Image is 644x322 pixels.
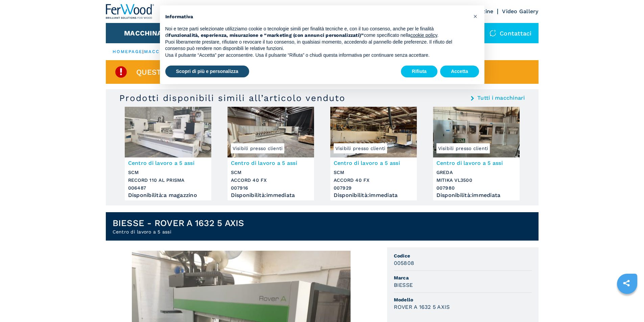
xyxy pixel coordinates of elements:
a: Video Gallery [502,8,538,15]
img: Contattaci [490,30,496,36]
h3: SCM RECORD 110 AL PRISMA 006487 [128,169,208,192]
div: Disponibilità : immediata [231,194,311,197]
h3: GREDA MITIKA VL3500 007980 [436,169,516,192]
div: Disponibilità : a magazzino [128,194,208,197]
h3: SCM ACCORD 40 FX 007916 [231,169,311,192]
a: cookie policy [410,32,437,38]
button: Macchinari [124,29,169,37]
strong: funzionalità, esperienza, misurazione e “marketing (con annunci personalizzati)” [169,32,364,38]
button: Accetta [440,66,479,78]
a: Tutti i macchinari [477,95,525,101]
span: Marca [394,274,532,281]
h3: ROVER A 1632 5 AXIS [394,303,450,311]
h3: Centro di lavoro a 5 assi [128,159,208,167]
div: Disponibilità : immediata [436,194,516,197]
div: Disponibilità : immediata [334,194,413,197]
img: Centro di lavoro a 5 assi GREDA MITIKA VL3500 [433,107,520,157]
h3: Centro di lavoro a 5 assi [231,159,311,167]
a: Centro di lavoro a 5 assi SCM RECORD 110 AL PRISMACentro di lavoro a 5 assiSCMRECORD 110 AL PRISM... [125,107,211,200]
span: × [473,12,477,20]
button: Rifiuta [401,66,437,78]
a: Centro di lavoro a 5 assi SCM ACCORD 40 FXVisibili presso clientiCentro di lavoro a 5 assiSCMACCO... [330,107,417,200]
span: Visibili presso clienti [231,143,285,153]
span: Questo articolo è già venduto [136,68,268,76]
h3: 005808 [394,259,414,267]
a: Centro di lavoro a 5 assi SCM ACCORD 40 FXVisibili presso clientiCentro di lavoro a 5 assiSCMACCO... [228,107,314,200]
img: Centro di lavoro a 5 assi SCM ACCORD 40 FX [228,107,314,157]
span: Codice [394,252,532,259]
h3: SCM ACCORD 40 FX 007929 [334,169,413,192]
span: Modello [394,296,532,303]
button: Chiudi questa informativa [470,11,481,22]
p: Usa il pulsante “Accetta” per acconsentire. Usa il pulsante “Rifiuta” o chiudi questa informativa... [165,52,468,59]
a: HOMEPAGE [113,49,143,54]
img: Centro di lavoro a 5 assi SCM RECORD 110 AL PRISMA [125,107,211,157]
h1: BIESSE - ROVER A 1632 5 AXIS [113,218,244,228]
div: Contattaci [483,23,539,43]
a: macchinari [144,49,180,54]
a: Centro di lavoro a 5 assi GREDA MITIKA VL3500Visibili presso clientiCentro di lavoro a 5 assiGRED... [433,107,520,200]
img: Ferwood [106,4,154,19]
h3: BIESSE [394,281,413,289]
h3: Prodotti disponibili simili all’articolo venduto [119,93,345,103]
h2: Centro di lavoro a 5 assi [113,228,244,235]
span: Visibili presso clienti [334,143,387,153]
a: sharethis [618,275,635,292]
img: SoldProduct [114,65,128,79]
p: Noi e terze parti selezionate utilizziamo cookie o tecnologie simili per finalità tecniche e, con... [165,26,468,39]
span: | [142,49,144,54]
img: Centro di lavoro a 5 assi SCM ACCORD 40 FX [330,107,417,157]
span: Visibili presso clienti [436,143,490,153]
p: Puoi liberamente prestare, rifiutare o revocare il tuo consenso, in qualsiasi momento, accedendo ... [165,39,468,52]
button: Scopri di più e personalizza [165,66,249,78]
h3: Centro di lavoro a 5 assi [334,159,413,167]
h3: Centro di lavoro a 5 assi [436,159,516,167]
h2: Informativa [165,14,468,20]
